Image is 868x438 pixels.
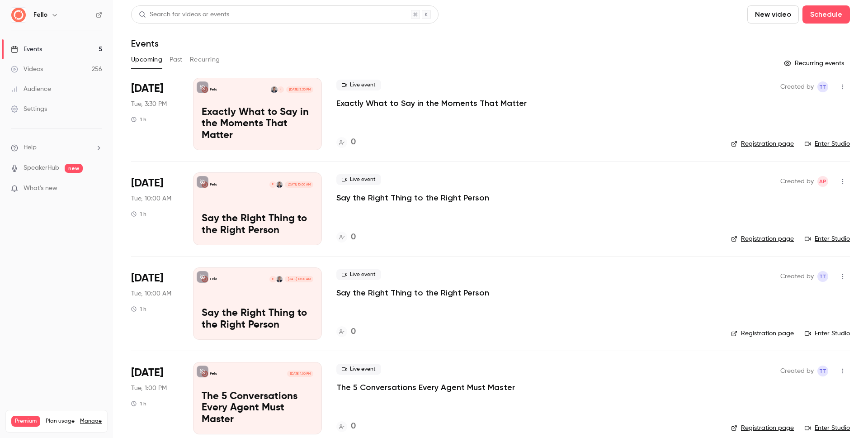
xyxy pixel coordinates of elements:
[65,164,83,173] span: new
[193,267,322,340] a: Say the Right Thing to the Right PersonFelloRyan YoungP[DATE] 10:00 AMSay the Right Thing to the ...
[24,163,59,173] a: SpeakerHub
[336,269,381,280] span: Live event
[210,182,217,187] p: Fello
[336,364,381,375] span: Live event
[269,181,276,188] div: P
[780,271,814,282] span: Created by
[336,420,356,433] a: 0
[131,116,146,123] div: 1 h
[131,194,171,203] span: Tue, 10:00 AM
[202,213,313,237] p: Say the Right Thing to the Right Person
[731,234,794,243] a: Registration page
[351,231,356,243] h4: 0
[731,139,794,148] a: Registration page
[131,366,163,380] span: [DATE]
[351,136,356,148] h4: 0
[805,234,850,243] a: Enter Studio
[11,8,26,22] img: Fello
[276,276,283,282] img: Ryan Young
[11,45,42,54] div: Events
[271,86,277,93] img: Ryan Young
[336,174,381,185] span: Live event
[11,85,51,94] div: Audience
[202,107,313,142] p: Exactly What to Say in the Moments That Matter
[817,366,828,376] span: Tharun Tiruveedula
[805,424,850,433] a: Enter Studio
[131,400,146,407] div: 1 h
[131,210,146,218] div: 1 h
[131,362,179,434] div: Oct 28 Tue, 1:00 PM (America/New York)
[819,366,826,376] span: TT
[817,81,828,92] span: Tharun Tiruveedula
[11,416,40,427] span: Premium
[210,277,217,281] p: Fello
[170,52,183,67] button: Past
[131,384,167,393] span: Tue, 1:00 PM
[80,418,102,425] a: Manage
[805,139,850,148] a: Enter Studio
[91,185,102,193] iframe: Noticeable Trigger
[286,86,313,93] span: [DATE] 3:30 PM
[336,382,515,393] a: The 5 Conversations Every Agent Must Master
[24,143,37,152] span: Help
[11,65,43,74] div: Videos
[336,98,527,109] a: Exactly What to Say in the Moments That Matter
[277,86,284,93] div: P
[11,105,47,114] div: Settings
[193,78,322,150] a: Exactly What to Say in the Moments That MatterFelloPRyan Young[DATE] 3:30 PMExactly What to Say i...
[193,172,322,245] a: Say the Right Thing to the Right PersonFelloRyan YoungP[DATE] 10:00 AMSay the Right Thing to the ...
[336,192,489,203] a: Say the Right Thing to the Right Person
[131,81,163,96] span: [DATE]
[351,420,356,433] h4: 0
[210,87,217,92] p: Fello
[131,52,162,67] button: Upcoming
[819,81,826,92] span: TT
[819,271,826,282] span: TT
[139,10,229,19] div: Search for videos or events
[131,38,159,49] h1: Events
[131,172,179,245] div: Oct 14 Tue, 10:00 AM (America/New York)
[780,56,850,71] button: Recurring events
[24,184,57,193] span: What's new
[731,329,794,338] a: Registration page
[131,100,167,109] span: Tue, 3:30 PM
[731,424,794,433] a: Registration page
[819,176,826,187] span: AP
[131,271,163,286] span: [DATE]
[351,326,356,338] h4: 0
[336,287,489,298] a: Say the Right Thing to the Right Person
[131,176,163,190] span: [DATE]
[131,78,179,150] div: Sep 30 Tue, 3:30 PM (America/New York)
[131,305,146,313] div: 1 h
[210,371,217,376] p: Fello
[336,326,356,338] a: 0
[11,143,102,152] li: help-dropdown-opener
[780,366,814,376] span: Created by
[287,371,313,377] span: [DATE] 1:00 PM
[780,176,814,187] span: Created by
[276,181,283,188] img: Ryan Young
[802,5,850,24] button: Schedule
[46,418,75,425] span: Plan usage
[805,329,850,338] a: Enter Studio
[285,276,313,282] span: [DATE] 10:00 AM
[33,10,47,19] h6: Fello
[193,362,322,434] a: The 5 Conversations Every Agent Must MasterFello[DATE] 1:00 PMThe 5 Conversations Every Agent Mus...
[202,391,313,426] p: The 5 Conversations Every Agent Must Master
[817,271,828,282] span: Tharun Tiruveedula
[202,308,313,331] p: Say the Right Thing to the Right Person
[190,52,220,67] button: Recurring
[780,81,814,92] span: Created by
[336,80,381,90] span: Live event
[131,289,171,298] span: Tue, 10:00 AM
[131,267,179,340] div: Oct 14 Tue, 10:00 AM (America/New York)
[336,231,356,243] a: 0
[269,276,276,283] div: P
[817,176,828,187] span: Aayush Panjikar
[747,5,799,24] button: New video
[285,181,313,188] span: [DATE] 10:00 AM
